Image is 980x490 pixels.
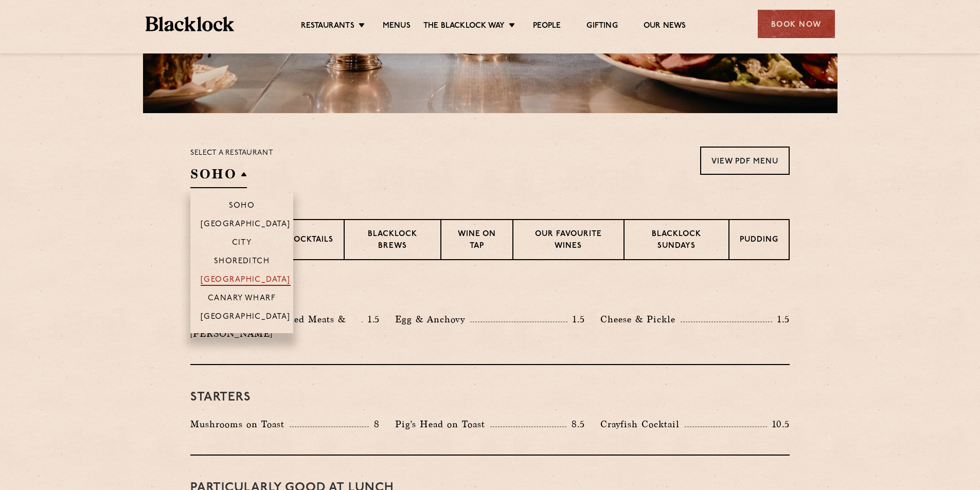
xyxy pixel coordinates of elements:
[452,229,502,253] p: Wine on Tap
[229,202,255,212] p: Soho
[395,417,490,431] p: Pig's Head on Toast
[533,21,561,32] a: People
[363,313,380,326] p: 1.5
[700,147,790,175] a: View PDF Menu
[232,239,252,249] p: City
[767,418,790,431] p: 10.5
[524,229,613,253] p: Our favourite wines
[146,16,235,31] img: BL_Textured_Logo-footer-cropped.svg
[369,418,380,431] p: 8
[383,21,411,32] a: Menus
[201,276,291,286] p: [GEOGRAPHIC_DATA]
[190,417,290,431] p: Mushrooms on Toast
[566,418,585,431] p: 8.5
[190,147,273,160] p: Select a restaurant
[644,21,686,32] a: Our News
[772,313,790,326] p: 1.5
[190,165,247,188] h2: SOHO
[201,313,291,323] p: [GEOGRAPHIC_DATA]
[635,229,718,253] p: Blacklock Sundays
[190,286,790,299] h3: Pre Chop Bites
[423,21,505,32] a: The Blacklock Way
[190,391,790,404] h3: Starters
[208,294,276,304] p: Canary Wharf
[288,234,333,247] p: Cocktails
[214,257,270,267] p: Shoreditch
[567,313,585,326] p: 1.5
[758,10,835,38] div: Book Now
[301,21,354,32] a: Restaurants
[395,312,470,326] p: Egg & Anchovy
[586,21,617,32] a: Gifting
[201,220,291,230] p: [GEOGRAPHIC_DATA]
[600,417,685,431] p: Crayfish Cocktail
[600,312,681,326] p: Cheese & Pickle
[355,229,430,253] p: Blacklock Brews
[740,234,778,247] p: Pudding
